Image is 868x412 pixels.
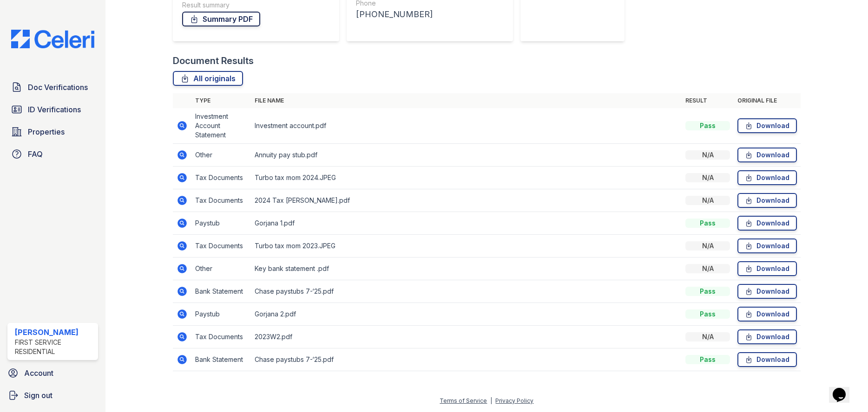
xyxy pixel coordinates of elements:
[251,257,682,280] td: Key bank statement .pdf
[251,348,682,371] td: Chase paystubs 7-‘25.pdf
[251,280,682,303] td: Chase paystubs 7-‘25.pdf
[251,326,682,348] td: 2023W2.pdf
[737,216,797,231] a: Download
[182,0,330,10] div: Result summary
[7,145,98,163] a: FAQ
[251,108,682,144] td: Investment account.pdf
[251,144,682,167] td: Annuity pay stub.pdf
[4,364,102,382] a: Account
[191,189,251,212] td: Tax Documents
[251,189,682,212] td: 2024 Tax [PERSON_NAME].pdf
[495,397,533,404] a: Privacy Policy
[4,30,102,48] img: CE_Logo_Blue-a8612792a0a2168367f1c8372b55b34899dd931a85d93a1a3d3e32e68fde9ad4.png
[191,167,251,189] td: Tax Documents
[191,144,251,167] td: Other
[685,241,730,251] div: N/A
[251,212,682,235] td: Gorjana 1.pdf
[191,257,251,280] td: Other
[251,167,682,189] td: Turbo tax mom 2024.JPEG
[4,386,102,405] a: Sign out
[7,122,98,141] a: Properties
[737,261,797,276] a: Download
[15,327,94,338] div: [PERSON_NAME]
[191,280,251,303] td: Bank Statement
[24,367,53,379] span: Account
[737,284,797,299] a: Download
[737,148,797,162] a: Download
[685,309,730,319] div: Pass
[440,397,487,404] a: Terms of Service
[829,375,859,403] iframe: chat widget
[191,108,251,144] td: Investment Account Statement
[685,196,730,205] div: N/A
[356,8,504,21] div: [PHONE_NUMBER]
[28,104,81,115] span: ID Verifications
[737,118,797,133] a: Download
[251,235,682,257] td: Turbo tax mom 2023.JPEG
[685,287,730,296] div: Pass
[737,329,797,344] a: Download
[7,78,98,97] a: Doc Verifications
[737,193,797,208] a: Download
[685,173,730,182] div: N/A
[182,12,260,26] a: Summary PDF
[7,100,98,119] a: ID Verifications
[737,352,797,367] a: Download
[191,303,251,326] td: Paystub
[737,238,797,253] a: Download
[685,150,730,160] div: N/A
[28,126,65,137] span: Properties
[15,338,94,356] div: First Service Residential
[251,303,682,326] td: Gorjana 2.pdf
[685,219,730,228] div: Pass
[685,332,730,341] div: N/A
[251,93,682,108] th: File name
[737,307,797,322] a: Download
[191,93,251,108] th: Type
[737,170,797,185] a: Download
[734,93,801,108] th: Original file
[490,397,492,404] div: |
[685,121,730,130] div: Pass
[685,355,730,364] div: Pass
[24,390,53,401] span: Sign out
[191,348,251,371] td: Bank Statement
[685,264,730,273] div: N/A
[28,148,43,160] span: FAQ
[682,93,734,108] th: Result
[173,71,243,86] a: All originals
[173,54,254,67] div: Document Results
[191,326,251,348] td: Tax Documents
[28,82,88,93] span: Doc Verifications
[191,212,251,235] td: Paystub
[191,235,251,257] td: Tax Documents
